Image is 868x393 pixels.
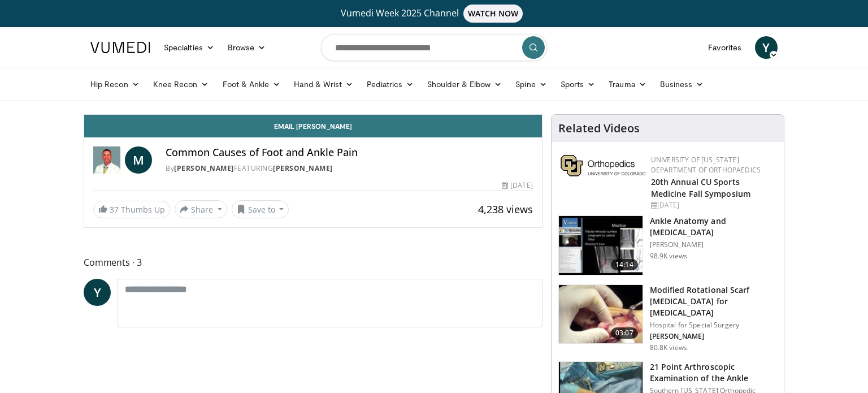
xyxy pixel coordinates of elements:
[558,215,777,275] a: 14:14 Ankle Anatomy and [MEDICAL_DATA] [PERSON_NAME] 98.9K views
[509,73,553,96] a: Spine
[93,201,170,218] a: 37 Thumbs Up
[558,284,777,352] a: 03:07 Modified Rotational Scarf [MEDICAL_DATA] for [MEDICAL_DATA] Hospital for Special Surgery [P...
[559,285,643,344] img: Scarf_Osteotomy_100005158_3.jpg.150x105_q85_crop-smart_upscale.jpg
[463,5,523,23] span: WATCH NOW
[650,361,777,384] h3: 21 Point Arthroscopic Examination of the Ankle
[92,5,776,23] a: Vumedi Week 2025 ChannelWATCH NOW
[502,180,532,191] div: [DATE]
[559,216,643,275] img: d079e22e-f623-40f6-8657-94e85635e1da.150x105_q85_crop-smart_upscale.jpg
[420,73,509,96] a: Shoulder & Elbow
[650,252,687,261] p: 98.9K views
[125,146,152,174] a: M
[93,146,120,174] img: Dr. Matthew Carroll
[650,332,777,341] p: [PERSON_NAME]
[650,343,687,352] p: 80.8K views
[478,202,533,216] span: 4,238 views
[84,73,146,96] a: Hip Recon
[175,200,227,218] button: Share
[651,200,775,210] div: [DATE]
[558,122,640,135] h4: Related Videos
[232,200,289,218] button: Save to
[174,163,234,173] a: [PERSON_NAME]
[84,115,542,137] a: Email [PERSON_NAME]
[273,163,333,173] a: [PERSON_NAME]
[653,73,711,96] a: Business
[166,146,533,159] h4: Common Causes of Foot and Ankle Pain
[287,73,360,96] a: Hand & Wrist
[561,155,645,176] img: 355603a8-37da-49b6-856f-e00d7e9307d3.png.150x105_q85_autocrop_double_scale_upscale_version-0.2.png
[84,255,542,270] span: Comments 3
[321,34,547,61] input: Search topics, interventions
[650,321,777,330] p: Hospital for Special Surgery
[755,36,778,59] a: Y
[650,240,777,249] p: [PERSON_NAME]
[650,215,777,238] h3: Ankle Anatomy and [MEDICAL_DATA]
[110,204,119,215] span: 37
[216,73,288,96] a: Foot & Ankle
[90,42,150,53] img: VuMedi Logo
[554,73,602,96] a: Sports
[157,36,221,59] a: Specialties
[221,36,273,59] a: Browse
[84,279,111,306] a: Y
[166,163,533,174] div: By FEATURING
[650,284,777,318] h3: Modified Rotational Scarf [MEDICAL_DATA] for [MEDICAL_DATA]
[701,36,748,59] a: Favorites
[651,176,750,199] a: 20th Annual CU Sports Medicine Fall Symposium
[611,327,638,339] span: 03:07
[360,73,420,96] a: Pediatrics
[146,73,216,96] a: Knee Recon
[651,155,761,175] a: University of [US_STATE] Department of Orthopaedics
[602,73,653,96] a: Trauma
[611,259,638,270] span: 14:14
